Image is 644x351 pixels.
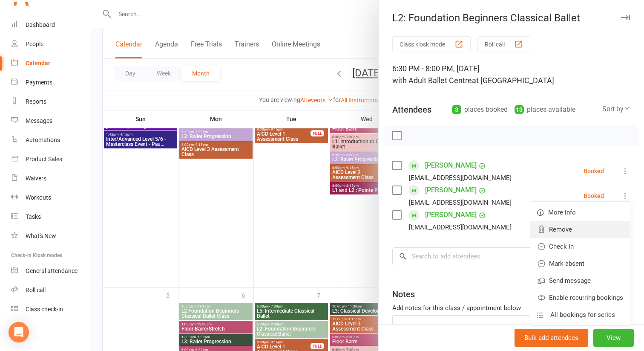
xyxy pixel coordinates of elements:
[26,21,55,28] div: Dashboard
[11,261,90,281] a: General attendance kiosk mode
[392,36,471,52] button: Class kiosk mode
[530,255,630,272] a: Mark absent
[477,36,530,52] button: Roll call
[584,193,604,199] div: Booked
[392,76,472,85] span: with Adult Ballet Centre
[26,306,63,313] div: Class check-in
[11,15,90,35] a: Dashboard
[409,222,512,233] div: [EMAIL_ADDRESS][DOMAIN_NAME]
[26,194,51,201] div: Workouts
[26,79,52,86] div: Payments
[26,60,50,67] div: Calendar
[530,238,630,255] a: Check in
[26,232,56,239] div: What's New
[11,35,90,54] a: People
[409,197,512,208] div: [EMAIL_ADDRESS][DOMAIN_NAME]
[26,41,43,47] div: People
[11,150,90,169] a: Product Sales
[515,105,524,114] div: 13
[530,204,630,221] a: More info
[26,267,78,274] div: General attendance
[11,73,90,92] a: Payments
[26,175,46,182] div: Waivers
[11,169,90,188] a: Waivers
[26,287,46,293] div: Roll call
[11,111,90,131] a: Messages
[452,105,461,114] div: 3
[472,76,554,85] span: at [GEOGRAPHIC_DATA]
[11,131,90,150] a: Automations
[11,92,90,111] a: Reports
[392,288,415,300] div: Notes
[379,12,644,24] div: L2: Foundation Beginners Classical Ballet
[593,329,634,347] button: View
[550,310,615,320] span: All bookings for series
[530,272,630,289] a: Send message
[26,156,62,162] div: Product Sales
[584,168,604,174] div: Booked
[602,104,630,115] div: Sort by
[11,300,90,319] a: Class kiosk mode
[9,322,29,342] div: Open Intercom Messenger
[548,207,576,218] span: More info
[392,104,431,116] div: Attendees
[530,289,630,306] a: Enable recurring bookings
[409,172,512,183] div: [EMAIL_ADDRESS][DOMAIN_NAME]
[26,136,60,143] div: Automations
[26,98,46,105] div: Reports
[530,306,630,323] a: All bookings for series
[392,303,630,313] div: Add notes for this class / appointment below
[425,208,477,222] a: [PERSON_NAME]
[11,54,90,73] a: Calendar
[392,247,630,265] input: Search to add attendees
[425,183,477,197] a: [PERSON_NAME]
[530,221,630,238] a: Remove
[425,159,477,172] a: [PERSON_NAME]
[11,207,90,226] a: Tasks
[452,104,508,116] div: places booked
[11,188,90,207] a: Workouts
[515,104,575,116] div: places available
[11,281,90,300] a: Roll call
[392,63,630,87] div: 6:30 PM - 8:00 PM, [DATE]
[26,117,52,124] div: Messages
[515,329,588,347] button: Bulk add attendees
[26,213,41,220] div: Tasks
[11,226,90,246] a: What's New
